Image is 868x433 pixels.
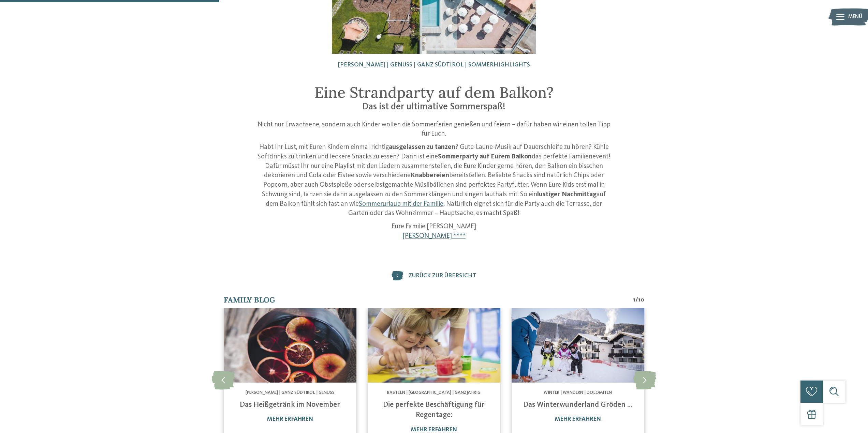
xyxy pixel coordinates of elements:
span: Basteln | [GEOGRAPHIC_DATA] | Ganzjährig [387,390,481,395]
p: Habt Ihr Lust, mit Euren Kindern einmal richtig ? Gute-Laune-Musik auf Dauerschleife zu hören? Kü... [256,143,613,218]
a: Das Heißgetränk im November [240,401,340,408]
span: Eine Strandparty auf dem Balkon? [314,83,554,102]
span: Winter | Wandern | Dolomiten [544,390,612,395]
strong: Knabbereien [411,172,449,179]
span: zurück zur Übersicht [409,272,476,279]
a: zurück zur Übersicht [392,271,477,281]
span: 10 [638,296,644,305]
p: Nicht nur Erwachsene, sondern auch Kinder wollen die Sommerferien genießen und feiern – dafür hab... [256,120,613,139]
a: mehr erfahren [411,427,457,433]
a: Sommerurlaub mit der Familie [359,201,443,207]
span: Das ist der ultimative Sommerspaß! [362,102,505,112]
img: Strandparty auf dem Balkon [224,308,356,383]
a: Die perfekte Beschäftigung für Regentage: [383,401,485,419]
strong: ausgelassen zu tanzen [389,144,455,151]
a: Das Winterwunderland Gröden … [523,401,632,408]
a: mehr erfahren [555,416,601,422]
img: Strandparty auf dem Balkon [512,308,644,383]
strong: lustiger Nachmittag [537,191,597,198]
a: mehr erfahren [267,416,313,422]
span: [PERSON_NAME] | Genuss | Ganz Südtirol | Sommerhighlights [338,62,530,68]
span: [PERSON_NAME] | Ganz Südtirol | Genuss [246,390,335,395]
span: / [635,296,638,305]
strong: Sommerparty auf Eurem Balkon [438,153,532,160]
p: Eure Familie [PERSON_NAME] [256,222,613,241]
span: 1 [633,296,635,305]
img: Strandparty auf dem Balkon [368,308,500,383]
span: Family Blog [224,295,275,305]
